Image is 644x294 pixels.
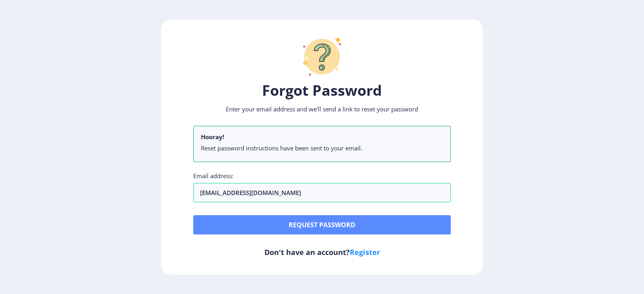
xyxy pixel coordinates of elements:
[298,33,346,81] img: question-mark
[201,144,443,152] li: Reset password instructions have been sent to your email.
[350,247,380,257] a: Register
[193,172,233,180] label: Email address:
[201,133,224,141] b: Hooray!
[193,81,451,100] h1: Forgot Password
[193,183,451,202] input: Email address
[193,247,451,257] h6: Don't have an account?
[193,215,451,234] button: Request password
[193,105,451,113] p: Enter your email address and we’ll send a link to reset your password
